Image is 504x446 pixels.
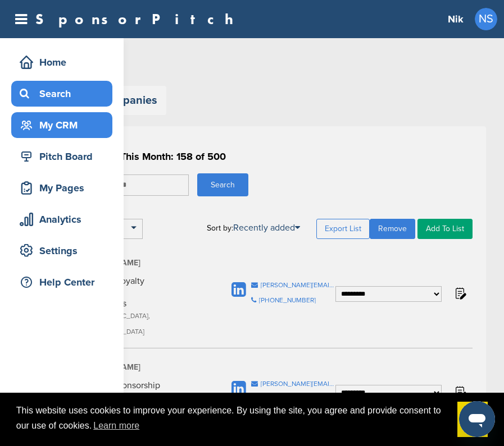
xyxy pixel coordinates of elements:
a: Home [11,49,112,75]
div: Home [17,52,112,72]
a: SponsorPitch [35,12,240,26]
a: learn more about cookies [92,417,141,434]
a: NS [475,8,497,30]
a: My Pages [11,175,112,201]
a: Search [11,81,112,107]
div: My CRM [17,115,112,135]
div: Search [17,84,112,104]
a: Settings [11,238,112,264]
a: Analytics [11,206,112,232]
a: dismiss cookie message [457,402,488,438]
iframe: Button to launch messaging window [459,401,495,437]
a: Help Center [11,269,112,295]
a: Nik [448,7,464,31]
div: Analytics [17,209,112,229]
div: My Pages [17,178,112,198]
div: Settings [17,241,112,261]
div: Help Center [17,272,112,292]
a: Pitch Board [11,144,112,169]
a: My CRM [11,112,112,138]
span: This website uses cookies to improve your experience. By using the site, you agree and provide co... [16,404,448,434]
h3: Nik [448,11,464,27]
div: Pitch Board [17,146,112,167]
